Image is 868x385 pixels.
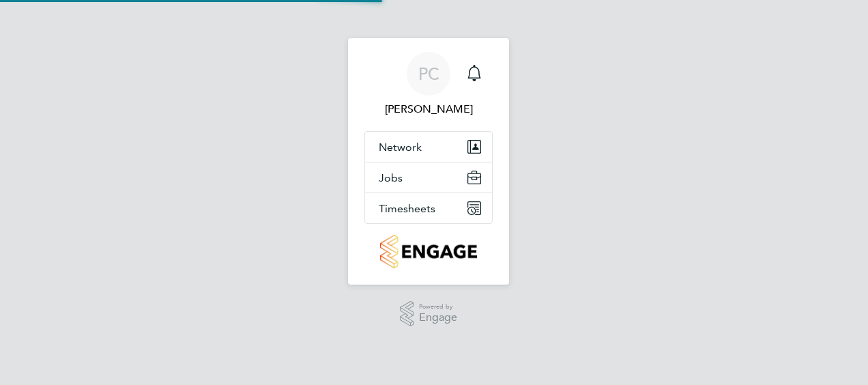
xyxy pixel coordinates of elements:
img: countryside-properties-logo-retina.png [380,235,476,268]
a: Powered byEngage [400,301,458,327]
span: Network [379,141,422,154]
span: Paul Cronin [364,101,493,117]
nav: Main navigation [348,38,509,285]
button: Network [365,132,492,162]
span: Powered by [419,301,457,313]
a: PC[PERSON_NAME] [364,52,493,117]
span: Engage [419,312,457,324]
a: Go to home page [364,235,493,268]
button: Jobs [365,162,492,192]
span: Jobs [379,171,403,184]
span: PC [418,65,439,83]
button: Timesheets [365,193,492,223]
span: Timesheets [379,202,435,215]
